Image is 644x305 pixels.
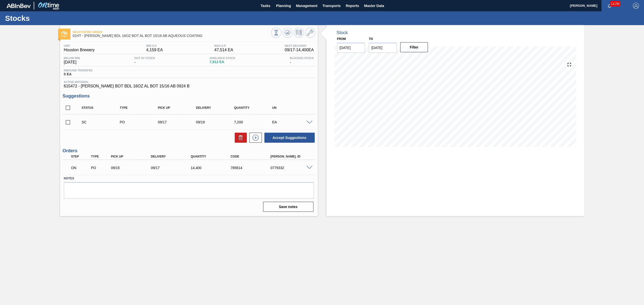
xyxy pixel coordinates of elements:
[264,133,315,143] button: Accept Suggestions
[305,28,315,38] button: Go to Master Data / General
[337,37,346,41] label: From
[80,106,124,110] div: Status
[400,42,428,52] button: Filter
[229,155,275,158] div: Code
[214,44,233,47] span: MAX S.P.
[64,60,80,65] span: [DATE]
[146,48,163,52] span: 4,159 EA
[262,132,315,143] div: Accept Suggestions
[233,120,276,124] div: 7,200
[133,57,156,65] div: -
[276,3,291,9] span: Planning
[337,43,365,53] input: mm/dd/yyyy
[71,166,90,170] p: ON
[210,60,235,64] span: 7,912 EA
[134,57,155,60] span: Out Of Stock
[323,3,341,9] span: Transports
[110,155,155,158] div: Pick up
[233,106,276,110] div: Quantity
[64,175,314,182] label: Notes
[369,37,373,41] label: to
[364,3,384,9] span: Master Data
[271,28,281,38] button: Stocks Overview
[369,43,397,53] input: mm/dd/yyyy
[260,3,271,9] span: Tasks
[229,166,275,170] div: 785614
[73,30,271,33] span: Negotiating Order
[290,57,314,60] span: Blocked Stock
[73,34,271,38] span: 01HT - CARR BDL 16OZ BOT AL BOT 15/16 AB AQUEOUS COATING
[337,30,348,35] div: Stock
[296,3,317,9] span: Management
[269,166,315,170] div: 0779332
[149,155,195,158] div: Delivery
[146,44,163,47] span: MIN S.P.
[189,166,235,170] div: 14,400
[64,48,95,52] span: Houston Brewery
[64,80,314,83] span: Active Material
[110,166,155,170] div: 09/15/2025
[195,120,238,124] div: 09/19/2025
[80,120,124,124] div: Suggestion Created
[64,57,80,60] span: Below Min
[64,84,314,88] span: 615472 - [PERSON_NAME] BOT BDL 16OZ AL BOT 15/16 AB 0924 B
[61,31,67,37] img: Ícone
[64,44,95,47] span: Unit
[283,28,293,38] button: Update Chart
[263,202,313,212] button: Save notes
[346,3,359,9] span: Reports
[156,120,200,124] div: 09/17/2025
[247,133,262,143] div: New suggestion
[633,3,639,9] img: Logout
[210,57,235,60] span: Available Stock
[232,133,247,143] div: Delete Suggestions
[63,148,315,154] h3: Orders
[601,2,618,9] button: Notifications
[64,72,93,76] span: 0 EA
[214,48,233,52] span: 47,514 EA
[269,155,315,158] div: [PERSON_NAME]. ID
[70,162,92,173] div: Negotiating Order
[195,106,238,110] div: Delivery
[156,106,200,110] div: Pick up
[118,106,162,110] div: Type
[610,1,620,7] span: 11156
[189,155,235,158] div: Quantity
[63,93,315,99] h3: Suggestions
[7,4,31,8] img: TNhmsLtSVTkK8tSr43FrP2fwEKptu5GPRR3wAAAABJRU5ErkJggg==
[64,69,93,72] span: Inbound Transfer
[271,106,314,110] div: UN
[271,120,314,124] div: EA
[70,155,92,158] div: Step
[5,15,94,21] h1: Stocks
[118,120,162,124] div: Purchase order
[90,166,111,170] div: Purchase order
[294,28,304,38] button: Schedule Inventory
[285,48,314,52] span: 09/17 - 14,400 EA
[289,57,315,65] div: -
[149,166,195,170] div: 09/17/2025
[285,44,314,47] span: Next Delivery
[90,155,111,158] div: Type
